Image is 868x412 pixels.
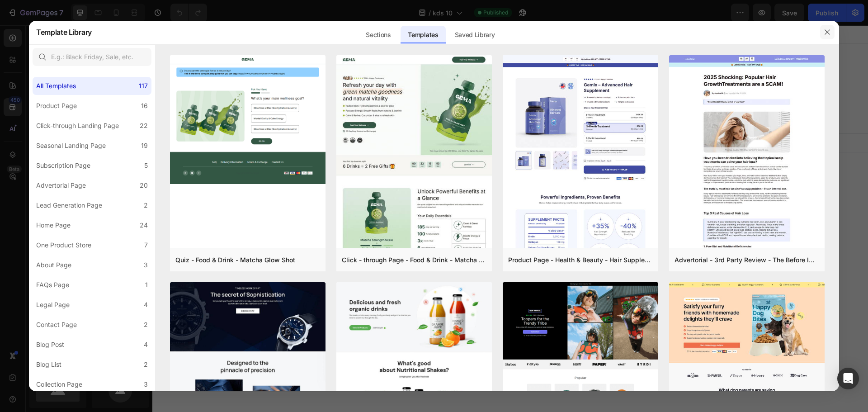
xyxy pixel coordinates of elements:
img: quiz-1.png [170,55,325,185]
div: 4 [144,299,148,310]
span: inspired by CRO experts [256,63,318,71]
div: 20 [140,180,148,191]
div: Lead Generation Page [36,200,102,211]
div: Click - through Page - Food & Drink - Matcha Glow Shot [342,255,486,265]
div: 16 [141,100,148,111]
div: 2 [144,359,148,370]
div: Blog List [36,359,61,370]
div: FAQs Page [36,279,69,290]
span: then drag & drop elements [391,63,458,71]
div: Choose templates [260,52,315,62]
div: 2 [144,200,148,211]
div: 2 [144,319,148,330]
div: 3 [144,379,148,390]
div: 1 [145,279,148,290]
div: Home Page [36,220,71,231]
div: Contact Page [36,319,77,330]
div: Blog Post [36,339,64,350]
div: Seasonal Landing Page [36,140,106,151]
div: Saved Library [448,26,502,44]
div: Product Page [36,100,77,111]
div: 24 [140,220,148,231]
div: Add blank section [398,52,453,62]
div: Templates [401,26,445,44]
span: from URL or image [330,63,379,71]
div: 3 [144,260,148,270]
div: Click-through Landing Page [36,120,119,131]
div: One Product Store [36,240,91,251]
h2: Template Library [36,20,92,44]
div: Subscription Page [36,160,90,171]
div: Legal Page [36,299,70,310]
div: Quiz - Food & Drink - Matcha Glow Shot [175,255,295,265]
div: Advertorial Page [36,180,86,191]
div: 5 [144,160,148,171]
div: 7 [144,240,148,251]
div: 22 [140,120,148,131]
div: Product Page - Health & Beauty - Hair Supplement [508,255,653,265]
div: Collection Page [36,379,82,390]
span: Add section [336,32,379,41]
div: All Templates [36,81,76,91]
div: 117 [139,81,148,91]
div: About Page [36,260,71,270]
div: Advertorial - 3rd Party Review - The Before Image - Hair Supplement [675,255,819,265]
div: 4 [144,339,148,350]
div: Generate layout [331,52,379,62]
div: Sections [359,26,398,44]
div: 19 [141,140,148,151]
input: E.g.: Black Friday, Sale, etc. [33,48,151,66]
div: Open Intercom Messenger [837,368,859,389]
